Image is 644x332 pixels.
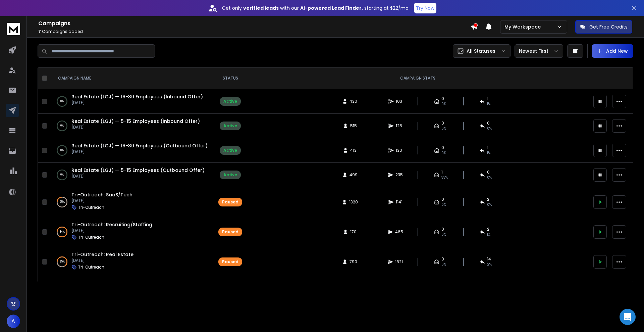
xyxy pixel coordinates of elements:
[50,89,214,114] td: 0%Real Estate (LGJ) — 16-30 Employees (Inbound Offer)[DATE]
[71,125,200,130] p: [DATE]
[575,20,632,34] button: Get Free Credits
[487,145,488,150] span: 1
[71,191,132,198] a: Tri-Outreach: SaaS/Tech
[441,150,446,156] span: 0%
[441,262,446,267] span: 0%
[71,174,205,179] p: [DATE]
[223,123,237,129] div: Active
[60,229,65,235] p: 84 %
[78,205,104,210] p: Tri-Outreach
[350,99,357,104] span: 430
[38,29,471,34] p: Campaigns added
[50,187,214,217] td: 25%Tri-Outreach: SaaS/Tech[DATE]Tri-Outreach
[222,5,409,11] p: Get only with our starting at $22/mo
[487,101,490,107] span: 1 %
[515,44,563,58] button: Newest First
[223,172,237,178] div: Active
[414,3,436,13] button: Try Now
[214,67,246,89] th: STATUS
[395,229,403,235] span: 465
[78,235,104,240] p: Tri-Outreach
[350,172,358,178] span: 499
[487,262,492,267] span: 2 %
[7,315,20,328] button: A
[71,251,133,258] a: Tri-Outreach: Real Estate
[441,101,446,107] span: 0%
[50,163,214,187] td: 0%Real Estate (LGJ) — 5-15 Employees (Outbound Offer)[DATE]
[441,96,444,101] span: 0
[71,167,205,174] a: Real Estate (LGJ) — 5-15 Employees (Outbound Offer)
[396,148,402,153] span: 130
[396,99,402,104] span: 103
[589,23,628,30] p: Get Free Credits
[78,265,104,270] p: Tri-Outreach
[441,202,446,207] span: 0%
[7,23,20,35] img: logo
[395,172,403,178] span: 235
[50,247,214,277] td: 65%Tri-Outreach: Real Estate[DATE]Tri-Outreach
[467,48,495,54] p: All Statuses
[441,197,444,202] span: 0
[487,202,492,207] span: 0 %
[487,126,492,131] span: 0 %
[441,121,444,126] span: 0
[620,309,636,325] div: Open Intercom Messenger
[487,227,489,232] span: 2
[246,67,589,89] th: CAMPAIGN STATS
[243,5,279,11] strong: verified leads
[350,259,357,265] span: 790
[487,232,490,237] span: 1 %
[441,232,446,237] span: 0%
[487,256,491,262] span: 14
[395,259,403,265] span: 1621
[487,197,489,202] span: 2
[396,123,402,129] span: 125
[71,118,200,125] a: Real Estate (LGJ) — 5-15 Employees (Inbound Offer)
[60,258,65,265] p: 65 %
[60,98,64,105] p: 0 %
[441,126,446,131] span: 0%
[223,148,237,153] div: Active
[50,114,214,138] td: 0%Real Estate (LGJ) — 5-15 Employees (Inbound Offer)[DATE]
[441,145,444,150] span: 0
[441,227,444,232] span: 0
[60,147,64,154] p: 0 %
[60,172,64,178] p: 0 %
[50,67,214,89] th: CAMPAIGN NAME
[487,96,488,101] span: 1
[71,142,208,149] a: Real Estate (LGJ) — 16-30 Employees (Outbound Offer)
[71,258,133,263] p: [DATE]
[38,19,471,28] h1: Campaigns
[441,170,443,175] span: 1
[350,148,357,153] span: 413
[504,23,543,30] p: My Workspace
[222,229,238,235] div: Paused
[222,199,238,205] div: Paused
[71,93,203,100] span: Real Estate (LGJ) — 16-30 Employees (Inbound Offer)
[350,229,357,235] span: 170
[71,100,203,105] p: [DATE]
[441,175,448,180] span: 33 %
[71,228,152,233] p: [DATE]
[222,259,238,265] div: Paused
[396,199,402,205] span: 1141
[349,199,358,205] span: 1320
[592,44,633,58] button: Add New
[487,150,490,156] span: 1 %
[223,99,237,104] div: Active
[350,123,357,129] span: 515
[60,199,65,205] p: 25 %
[50,138,214,163] td: 0%Real Estate (LGJ) — 16-30 Employees (Outbound Offer)[DATE]
[71,198,132,203] p: [DATE]
[71,221,152,228] a: Tri-Outreach: Recruiting/Staffing
[416,5,434,11] p: Try Now
[50,217,214,247] td: 84%Tri-Outreach: Recruiting/Staffing[DATE]Tri-Outreach
[60,123,64,129] p: 0 %
[441,256,444,262] span: 0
